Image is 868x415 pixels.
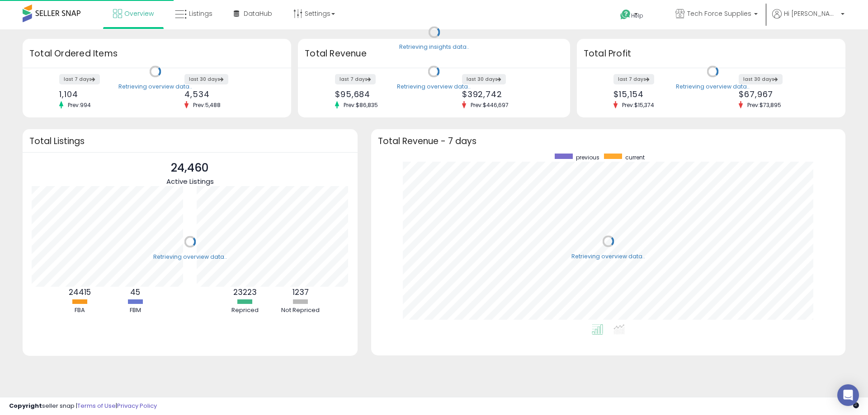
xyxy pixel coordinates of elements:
[118,83,192,91] div: Retrieving overview data..
[772,9,844,29] a: Hi [PERSON_NAME]
[397,83,471,91] div: Retrieving overview data..
[77,401,116,410] a: Terms of Use
[189,9,212,18] span: Listings
[620,9,631,20] i: Get Help
[571,252,645,261] div: Retrieving overview data..
[124,9,154,18] span: Overview
[676,83,750,91] div: Retrieving overview data..
[9,401,42,410] strong: Copyright
[613,2,661,29] a: Help
[784,9,838,18] span: Hi [PERSON_NAME]
[631,12,643,19] span: Help
[153,253,227,261] div: Retrieving overview data..
[9,402,157,410] div: seller snap | |
[837,384,859,406] div: Open Intercom Messenger
[244,9,272,18] span: DataHub
[117,401,157,410] a: Privacy Policy
[687,9,751,18] span: Tech Force Supplies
